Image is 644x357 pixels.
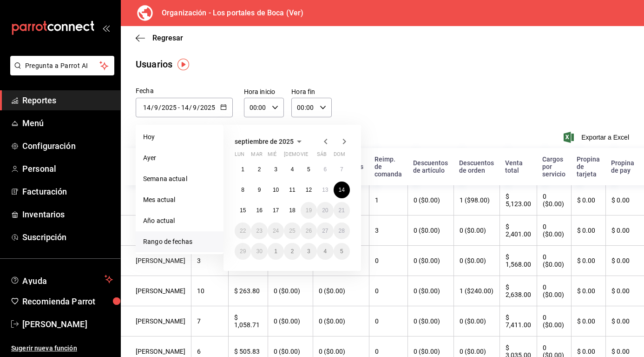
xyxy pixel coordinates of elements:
a: Pregunta a Parrot AI [7,67,114,77]
th: $ 2,401.00 [499,216,537,246]
input: Day [143,104,151,111]
input: Year [200,104,216,111]
th: $ 5,123.00 [499,185,537,216]
th: 0 ($0.00) [407,216,453,246]
th: 0 ($0.00) [268,276,313,306]
button: 29 de septiembre de 2025 [235,243,251,260]
th: $ 2,638.00 [499,276,537,306]
th: 0 ($0.00) [537,185,571,216]
button: 4 de septiembre de 2025 [284,161,300,178]
th: $ 0.00 [571,185,605,216]
abbr: 13 de septiembre de 2025 [322,187,328,193]
abbr: 15 de septiembre de 2025 [240,207,246,214]
th: 0 [369,306,407,337]
abbr: 9 de septiembre de 2025 [258,187,261,193]
abbr: 27 de septiembre de 2025 [322,228,328,234]
span: Inventarios [22,208,113,221]
th: 1 ($98.00) [453,185,499,216]
th: Venta total [499,148,537,185]
abbr: 10 de septiembre de 2025 [273,187,279,193]
th: 0 ($0.00) [407,306,453,337]
th: 0 ($0.00) [268,306,313,337]
button: 13 de septiembre de 2025 [317,182,333,198]
button: 5 de octubre de 2025 [334,243,350,260]
abbr: 30 de septiembre de 2025 [256,248,262,255]
abbr: 14 de septiembre de 2025 [339,187,345,193]
input: Day [181,104,189,111]
th: Reimp. de comanda [369,148,407,185]
abbr: 4 de septiembre de 2025 [291,166,294,173]
button: 14 de septiembre de 2025 [334,182,350,198]
th: Cargos por servicio [537,148,571,185]
abbr: 2 de octubre de 2025 [291,248,294,255]
button: 11 de septiembre de 2025 [284,182,300,198]
abbr: 1 de octubre de 2025 [274,248,277,255]
th: 0 ($0.00) [313,306,369,337]
th: $ 1,568.00 [499,246,537,276]
abbr: jueves [284,151,339,161]
button: 24 de septiembre de 2025 [268,222,284,239]
span: / [189,104,192,111]
button: 3 de septiembre de 2025 [268,161,284,178]
th: 3 [191,246,228,276]
img: Tooltip marker [177,59,189,70]
span: Configuración [22,140,113,152]
th: 0 ($0.00) [537,216,571,246]
button: 12 de septiembre de 2025 [301,182,317,198]
div: Fecha [136,86,233,96]
th: $ 0.00 [571,216,605,246]
abbr: 26 de septiembre de 2025 [306,228,312,234]
th: $ 0.00 [571,276,605,306]
abbr: domingo [334,151,345,161]
abbr: 3 de septiembre de 2025 [274,166,277,173]
span: Personal [22,162,113,175]
button: 8 de septiembre de 2025 [235,182,251,198]
span: Sugerir nueva función [11,344,113,353]
abbr: 4 de octubre de 2025 [323,248,327,255]
span: septiembre de 2025 [235,138,294,145]
th: 0 ($0.00) [537,306,571,337]
abbr: 21 de septiembre de 2025 [339,207,345,214]
li: Ayer [136,148,223,168]
abbr: 6 de septiembre de 2025 [323,166,327,173]
th: Propina de tarjeta [571,148,605,185]
button: 30 de septiembre de 2025 [251,243,267,260]
abbr: 22 de septiembre de 2025 [240,228,246,234]
div: Usuarios [136,57,172,71]
th: 0 ($0.00) [407,185,453,216]
li: Hoy [136,127,223,148]
button: 5 de septiembre de 2025 [301,161,317,178]
span: / [151,104,154,111]
button: septiembre de 2025 [235,136,305,147]
abbr: 3 de octubre de 2025 [307,248,310,255]
span: Facturación [22,185,113,198]
button: 28 de septiembre de 2025 [334,222,350,239]
button: 25 de septiembre de 2025 [284,222,300,239]
button: 17 de septiembre de 2025 [268,202,284,219]
th: [PERSON_NAME] [121,276,191,306]
th: 0 ($0.00) [453,216,499,246]
span: Exportar a Excel [565,132,629,143]
button: 27 de septiembre de 2025 [317,222,333,239]
abbr: 5 de septiembre de 2025 [307,166,310,173]
label: Hora fin [291,88,332,95]
h3: Organización - Los portales de Boca (Ver) [154,7,303,19]
abbr: 5 de octubre de 2025 [340,248,343,255]
th: [PERSON_NAME] [121,246,191,276]
button: 23 de septiembre de 2025 [251,222,267,239]
abbr: 1 de septiembre de 2025 [241,166,244,173]
th: 3 [369,216,407,246]
th: 0 ($0.00) [313,276,369,306]
button: Pregunta a Parrot AI [10,56,114,75]
abbr: 25 de septiembre de 2025 [289,228,295,234]
th: 0 [369,276,407,306]
span: / [158,104,161,111]
abbr: 28 de septiembre de 2025 [339,228,345,234]
button: 6 de septiembre de 2025 [317,161,333,178]
button: 20 de septiembre de 2025 [317,202,333,219]
button: 1 de octubre de 2025 [268,243,284,260]
abbr: 8 de septiembre de 2025 [241,187,244,193]
th: 0 ($0.00) [407,276,453,306]
abbr: 12 de septiembre de 2025 [306,187,312,193]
